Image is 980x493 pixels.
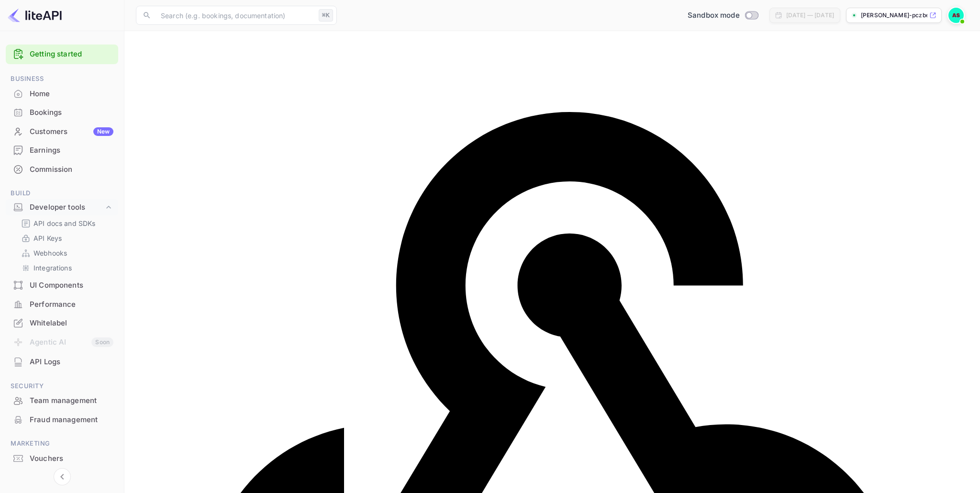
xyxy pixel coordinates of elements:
a: Bookings [6,103,118,121]
div: Commission [30,164,113,175]
div: Whitelabel [30,318,113,329]
div: UI Components [30,280,113,291]
a: Commission [6,160,118,178]
input: Search (e.g. bookings, documentation) [155,6,315,25]
div: Team management [6,392,118,410]
div: UI Components [6,276,118,295]
div: Fraud management [30,415,113,426]
p: Webhooks [33,248,67,258]
div: API Keys [17,231,114,245]
a: API docs and SDKs [21,218,111,228]
a: Home [6,85,118,102]
div: Home [6,85,118,103]
div: API Logs [30,357,113,368]
img: LiteAPI logo [8,8,62,23]
div: Developer tools [6,199,118,216]
a: Whitelabel [6,314,118,332]
a: API Logs [6,353,118,370]
a: UI Components [6,276,118,294]
div: Earnings [30,145,113,156]
div: Performance [6,295,118,314]
a: Vouchers [6,449,118,467]
div: Webhooks [17,246,114,260]
a: Getting started [30,49,113,60]
a: Performance [6,295,118,313]
a: Fraud management [6,411,118,428]
span: Sandbox mode [688,10,740,21]
div: Vouchers [6,449,118,468]
div: New [93,127,113,136]
a: API Keys [21,233,111,243]
div: Getting started [6,45,118,64]
div: API Logs [6,353,118,371]
div: Bookings [30,107,113,118]
div: Commission [6,160,118,179]
button: Collapse navigation [54,468,71,485]
a: Webhooks [21,248,111,258]
p: API Keys [33,233,62,243]
p: [PERSON_NAME]-pczbe... [861,11,927,20]
p: Integrations [33,263,72,273]
span: Marketing [6,438,118,449]
a: Integrations [21,263,111,273]
div: Bookings [6,103,118,122]
div: [DATE] — [DATE] [786,11,834,20]
span: Security [6,381,118,392]
a: Team management [6,392,118,409]
div: Performance [30,299,113,310]
div: Switch to Production mode [684,10,762,21]
div: Home [30,89,113,100]
div: Vouchers [30,453,113,464]
div: Earnings [6,141,118,160]
span: Business [6,74,118,84]
img: Andreas Stefanis [948,8,964,23]
span: Build [6,188,118,199]
div: Team management [30,395,113,406]
a: Earnings [6,141,118,159]
div: Developer tools [30,202,104,213]
div: Customers [30,126,113,137]
div: Whitelabel [6,314,118,333]
p: API docs and SDKs [33,218,96,228]
div: CustomersNew [6,123,118,141]
div: Fraud management [6,411,118,429]
a: CustomersNew [6,123,118,140]
div: Integrations [17,261,114,275]
div: API docs and SDKs [17,216,114,230]
div: ⌘K [319,9,333,22]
